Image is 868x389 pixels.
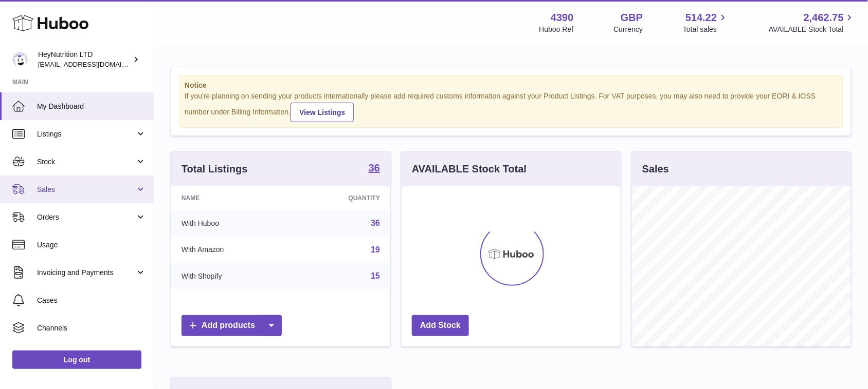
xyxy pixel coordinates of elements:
span: AVAILABLE Stock Total [769,25,856,34]
span: Listings [37,129,135,139]
td: With Amazon [171,237,291,263]
strong: 36 [369,163,380,173]
span: Channels [37,323,146,333]
a: 15 [371,271,380,280]
span: Stock [37,157,135,167]
span: 514.22 [685,11,717,25]
div: Huboo Ref [539,25,574,34]
strong: 4390 [551,11,574,25]
strong: Notice [185,81,838,90]
strong: GBP [621,11,643,25]
a: 2,462.75 AVAILABLE Stock Total [769,11,856,34]
span: My Dashboard [37,102,146,111]
h3: Total Listings [182,162,248,176]
img: info@heynutrition.com [12,52,28,67]
div: HeyNutrition LTD [38,50,131,69]
a: View Listings [291,103,354,122]
h3: Sales [642,162,669,176]
span: Total sales [683,25,729,34]
a: 19 [371,245,380,254]
a: 36 [371,219,380,227]
a: 36 [369,163,380,175]
span: Orders [37,212,135,222]
span: Usage [37,240,146,250]
th: Name [171,186,291,210]
td: With Huboo [171,210,291,237]
div: Currency [614,25,643,34]
a: Add Stock [412,315,469,336]
a: 514.22 Total sales [683,11,729,34]
span: [EMAIL_ADDRESS][DOMAIN_NAME] [38,60,151,68]
span: Cases [37,296,146,305]
a: Log out [12,351,141,369]
div: If you're planning on sending your products internationally please add required customs informati... [185,91,838,122]
span: Sales [37,185,135,194]
span: 2,462.75 [804,11,844,25]
a: Add products [182,315,282,336]
th: Quantity [291,186,390,210]
h3: AVAILABLE Stock Total [412,162,527,176]
span: Invoicing and Payments [37,268,135,278]
td: With Shopify [171,263,291,289]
